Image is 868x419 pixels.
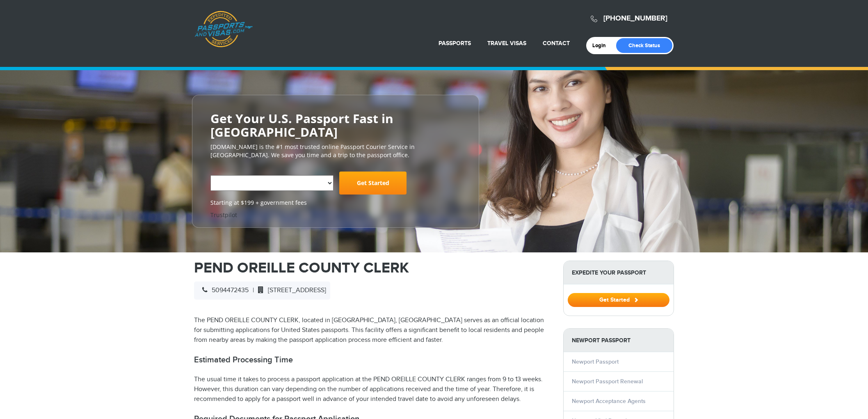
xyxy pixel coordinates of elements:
[194,11,253,48] a: Passports & [DOMAIN_NAME]
[210,199,461,207] span: Starting at $199 + government fees
[487,40,526,47] a: Travel Visas
[210,143,461,159] p: [DOMAIN_NAME] is the #1 most trusted online Passport Courier Service in [GEOGRAPHIC_DATA]. We sav...
[568,293,669,307] button: Get Started
[194,375,551,404] p: The usual time it takes to process a passport application at the PEND OREILLE COUNTY CLERK ranges...
[572,398,646,405] a: Newport Acceptance Agents
[592,42,612,49] a: Login
[210,211,237,219] a: Trustpilot
[543,40,570,47] a: Contact
[194,261,551,275] h1: PEND OREILLE COUNTY CLERK
[198,286,249,294] span: 5094472435
[603,14,667,23] a: [PHONE_NUMBER]
[194,316,551,345] p: The PEND OREILLE COUNTY CLERK, located in [GEOGRAPHIC_DATA], [GEOGRAPHIC_DATA] serves as an offic...
[564,261,674,284] strong: Expedite Your Passport
[194,355,551,365] h2: Estimated Processing Time
[194,282,330,300] div: |
[210,112,461,139] h2: Get Your U.S. Passport Fast in [GEOGRAPHIC_DATA]
[439,40,471,47] a: Passports
[339,172,407,195] a: Get Started
[564,329,674,352] strong: Newport Passport
[572,378,643,385] a: Newport Passport Renewal
[568,296,669,303] a: Get Started
[254,286,326,294] span: [STREET_ADDRESS]
[616,38,672,53] a: Check Status
[572,358,619,365] a: Newport Passport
